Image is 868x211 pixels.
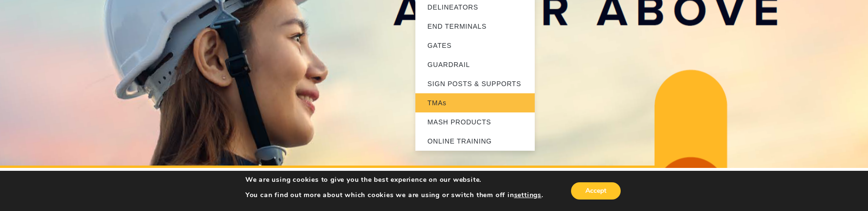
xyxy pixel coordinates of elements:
[415,17,535,36] a: END TERMINALS
[415,74,535,93] a: SIGN POSTS & SUPPORTS
[514,191,541,200] button: settings
[415,112,535,132] a: MASH PRODUCTS
[245,176,543,184] p: We are using cookies to give you the best experience on our website.
[415,55,535,74] a: GUARDRAIL
[245,191,543,200] p: You can find out more about which cookies we are using or switch them off in .
[571,182,621,200] button: Accept
[415,93,535,112] a: TMAs
[415,36,535,55] a: GATES
[415,132,535,151] a: ONLINE TRAINING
